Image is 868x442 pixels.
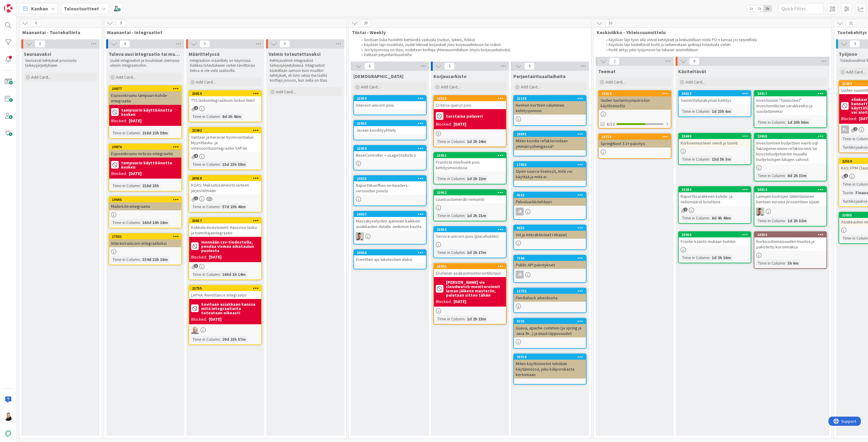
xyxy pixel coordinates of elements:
[710,156,732,162] div: 15d 5h 3m
[109,86,181,91] div: 19877
[354,212,426,217] div: 24037
[754,96,826,115] div: Investoinnin "Tunnisteet" investointilistan sarakkeeksi ja suodattimeksi
[354,176,426,195] div: 24035Raporttikonffien no-headers -versioiden poisto
[354,146,426,159] div: 23959BaseController + usageStatistics
[109,144,181,150] div: 19876
[107,29,339,35] span: Maanantai - Integraatiot
[514,354,586,360] div: 20718
[111,182,140,189] div: Time in Column
[220,113,221,120] span: :
[598,68,616,74] span: Teemat
[434,153,506,172] div: 23951Frontista minifiointi pois kehitysmoodissa
[517,256,586,260] div: 7166
[465,138,465,145] span: :
[357,96,426,101] div: 23954
[754,232,826,237] div: 24054
[689,58,700,65] span: 8
[221,203,247,210] div: 57d 23h 46m
[434,158,506,172] div: Frontista minifiointi pois kehitysmoodissa
[465,212,488,219] div: 1d 2h 21m
[436,249,465,256] div: Time in Column
[220,203,221,210] span: :
[109,144,181,158] div: 19876Espoonkruunu notices-integraatio
[437,153,506,158] div: 23951
[140,130,141,136] span: :
[434,232,506,240] div: Service-unicorn pois (placeholder)
[194,196,198,200] span: 1
[189,96,261,104] div: TYS laskuintegraatioon laskun linkit
[514,225,586,231] div: 9653
[269,51,320,57] span: Valmis toteutettavaksi
[756,260,785,266] div: Time in Column
[121,108,179,116] b: tampuurin käyttöönotto kesken
[129,118,142,124] div: [DATE]
[514,231,586,239] div: Git ja interaktiiviset rebaset
[189,286,261,291] div: 22755
[682,187,751,192] div: 23384
[514,208,586,216] div: JK
[603,48,825,52] li: Kortit siirtyy joko työjonoon tai takaisin suunnitteluun
[602,91,671,96] div: 15614
[116,74,136,80] span: Add Card...
[465,175,488,182] div: 1d 2h 22m
[785,260,786,266] span: :
[605,20,616,27] span: 10
[756,208,764,216] img: TN
[754,91,826,96] div: 24017
[757,91,826,96] div: 24017
[196,79,215,85] span: Add Card...
[514,162,586,167] div: 17855
[194,154,198,158] span: 4
[140,219,141,226] span: :
[754,187,826,192] div: 24014
[434,227,506,240] div: 23953Service-unicorn pois (placeholder)
[609,58,620,65] span: 2
[192,219,261,223] div: 20817
[434,153,506,158] div: 23951
[754,192,826,206] div: Lainojen korkojen tallentaminen kantaan euroina prosenttien sijaan
[513,73,566,79] span: Perjantairituaaliaiheita
[679,91,751,104] div: 24013Suunnittelunäkymän kehitys
[599,96,671,110] div: Uuden tuotantoympäristön käyttöönotto
[516,208,524,216] div: JK
[4,430,13,438] img: avatar
[434,195,506,203] div: Loadcustomerdb-remontti
[846,69,866,75] span: Add Card...
[679,91,751,96] div: 24013
[754,91,826,115] div: 24017Investoinnin "Tunnisteet" investointilistan sarakkeeksi ja suodattimeksi
[201,240,259,253] b: mennään csv-tiedostolla, pendaa vismaa aikataulun puolesta
[850,40,860,48] span: 3
[354,121,426,134] div: 23955Javaan koodityylittely
[846,20,856,27] span: 21
[220,161,221,168] span: :
[681,108,709,115] div: Time in Column
[754,139,826,163] div: Investointien budjettien vienti-sql-faktageneroinnin refaktorointi tai koostebudjetointiin muuall...
[757,134,826,138] div: 23868
[521,84,540,90] span: Add Card...
[141,130,169,136] div: 218d 22h 59m
[681,215,709,221] div: Time in Column
[276,89,295,94] span: Add Card...
[354,121,426,126] div: 23955
[112,198,181,202] div: 19695
[354,212,426,230] div: 24037Massakyselyiden ajaminen kaikkien asiakkaiden datalle Jenkinsin kautta
[354,217,426,230] div: Massakyselyiden ajaminen kaikkien asiakkaiden datalle Jenkinsin kautta
[436,121,452,127] div: Blocked:
[754,134,826,163] div: 23868Investointien budjettien vienti-sql-faktageneroinnin refaktorointi tai koostebudjetointiin m...
[517,226,586,230] div: 9653
[514,162,586,181] div: 17855Open source lisenssit, mitä voi käyttää ja mitä ei
[354,146,426,151] div: 23959
[786,119,810,126] div: 1d 20h 56m
[514,96,586,115] div: 21135Kennon korttien valuminen kehitysjonoon
[354,101,426,109] div: Interest-unicorn pois
[514,354,586,379] div: 20718Miten käyttöönotot tehdään käytännössä, joku käliporukasta kertomaan
[844,174,848,178] span: 1
[434,227,506,232] div: 23953
[839,51,857,57] span: Työjono
[200,40,210,48] span: 5
[517,162,586,167] div: 17855
[710,108,732,115] div: 1d 23h 6m
[209,254,222,260] div: [DATE]
[454,121,466,127] div: [DATE]
[514,288,586,294] div: 15702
